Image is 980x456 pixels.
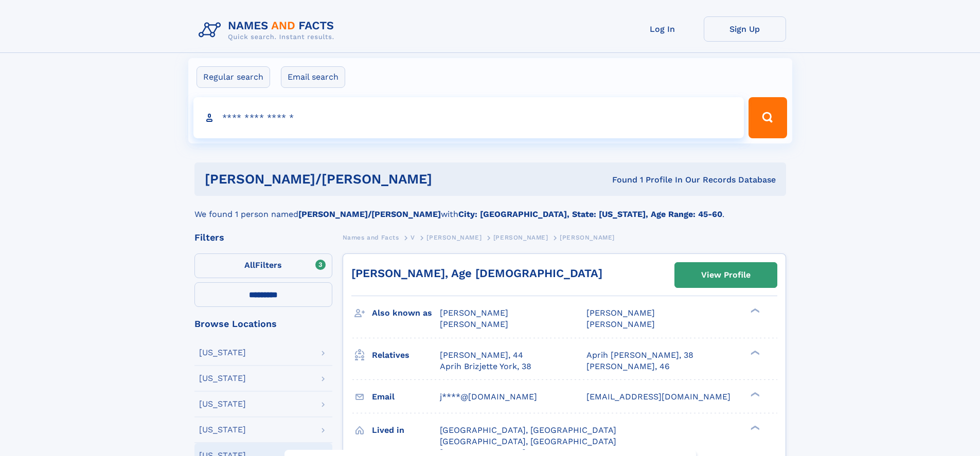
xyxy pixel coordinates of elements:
[586,361,670,372] a: [PERSON_NAME], 46
[748,307,760,314] div: ❯
[493,234,548,241] span: [PERSON_NAME]
[193,97,744,138] input: search input
[194,233,332,242] div: Filters
[205,173,522,186] h1: [PERSON_NAME]/[PERSON_NAME]
[522,174,776,186] div: Found 1 Profile In Our Records Database
[372,304,440,322] h3: Also known as
[704,16,786,42] a: Sign Up
[372,346,440,364] h3: Relatives
[458,209,722,219] b: City: [GEOGRAPHIC_DATA], State: [US_STATE], Age Range: 45-60
[493,231,548,244] a: [PERSON_NAME]
[343,231,399,244] a: Names and Facts
[194,319,332,329] div: Browse Locations
[199,349,246,357] div: [US_STATE]
[244,260,255,270] span: All
[675,263,777,287] a: View Profile
[701,263,751,287] div: View Profile
[440,361,531,372] a: Aprih Brizjette York, 38
[426,234,482,241] span: [PERSON_NAME]
[440,436,616,446] span: [GEOGRAPHIC_DATA], [GEOGRAPHIC_DATA]
[199,374,246,382] div: [US_STATE]
[440,308,508,318] span: [PERSON_NAME]
[440,425,616,435] span: [GEOGRAPHIC_DATA], [GEOGRAPHIC_DATA]
[199,426,246,434] div: [US_STATE]
[748,424,760,431] div: ❯
[281,66,345,88] label: Email search
[372,422,440,439] h3: Lived in
[194,196,786,221] div: We found 1 person named with .
[586,392,730,402] span: [EMAIL_ADDRESS][DOMAIN_NAME]
[749,97,787,138] button: Search Button
[199,400,246,408] div: [US_STATE]
[586,350,693,361] a: Aprih [PERSON_NAME], 38
[748,349,760,356] div: ❯
[560,234,615,241] span: [PERSON_NAME]
[586,319,655,329] span: [PERSON_NAME]
[194,16,343,44] img: Logo Names and Facts
[426,231,482,244] a: [PERSON_NAME]
[748,391,760,397] div: ❯
[440,350,523,361] a: [PERSON_NAME], 44
[372,388,440,406] h3: Email
[586,308,655,318] span: [PERSON_NAME]
[197,66,270,88] label: Regular search
[621,16,704,42] a: Log In
[411,231,415,244] a: V
[194,253,332,278] label: Filters
[440,319,508,329] span: [PERSON_NAME]
[298,209,441,219] b: [PERSON_NAME]/[PERSON_NAME]
[411,234,415,241] span: V
[351,267,602,280] a: [PERSON_NAME], Age [DEMOGRAPHIC_DATA]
